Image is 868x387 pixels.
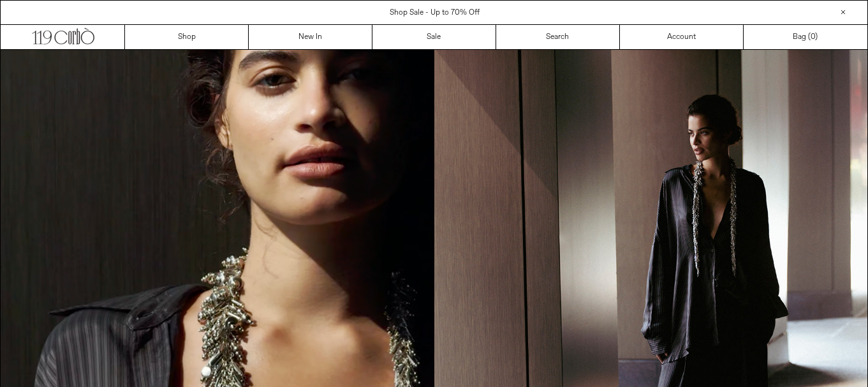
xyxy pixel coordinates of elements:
a: Sale [372,25,496,49]
a: Search [496,25,620,49]
a: Account [620,25,744,49]
span: ) [811,31,818,43]
a: New In [249,25,372,49]
a: Bag () [744,25,867,49]
a: Shop Sale - Up to 70% Off [390,8,480,18]
a: Shop [125,25,249,49]
span: 0 [811,32,815,42]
